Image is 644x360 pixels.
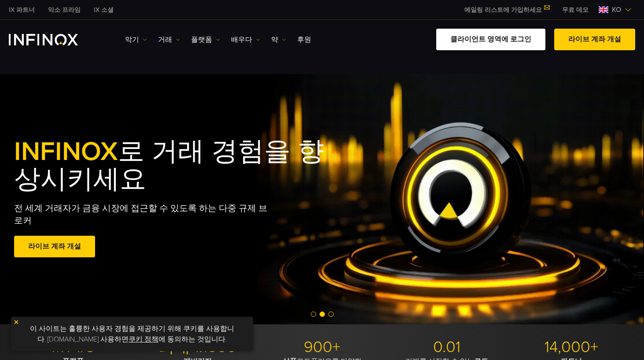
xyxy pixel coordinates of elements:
[14,136,118,167] span: INFINOX
[14,138,341,193] h1: 로 거래 경험을 향상시키세요
[231,34,260,45] a: 배우다
[436,29,545,50] a: 클라이언트 영역에 로그인
[2,5,41,15] a: 인피녹스
[158,34,180,45] a: 거래
[320,312,325,317] span: 슬라이드 2로 이동
[14,202,276,227] p: 전 세계 거래자가 금융 시장에 접근할 수 있도록 하는 다중 규제 브로커
[512,338,630,357] p: 14,000+
[554,29,635,50] a: 라이브 계좌 개설
[231,34,252,45] font: 배우다
[464,6,542,14] font: 메일링 리스트에 가입하세요
[271,34,286,45] a: 약
[13,319,19,325] img: 노란색 닫기 아이콘
[608,4,625,15] span: KO
[297,34,311,45] a: 후원
[263,338,381,357] p: 900+
[388,338,506,357] p: 0.01
[129,335,158,344] a: 쿠키 정책
[14,236,95,257] a: 라이브 계좌 개설
[87,5,120,15] a: 인피녹스
[30,324,234,344] font: 이 사이트는 훌륭한 사용자 경험을 제공하기 위해 쿠키를 사용합니다. [DOMAIN_NAME] 사용하면 에 동의하는 것입니다.
[125,34,147,45] a: 악기
[158,34,172,45] font: 거래
[271,34,278,45] font: 약
[9,34,99,45] a: INFINOX 로고
[28,242,81,251] font: 라이브 계좌 개설
[191,34,212,45] font: 플랫폼
[556,5,595,15] a: 인피녹스 메뉴
[191,34,220,45] a: 플랫폼
[311,312,316,317] span: 슬라이드 1로 이동
[458,6,556,14] a: 메일링 리스트에 가입하세요
[568,35,621,44] font: 라이브 계좌 개설
[41,5,87,15] a: 인피녹스
[125,34,139,45] font: 악기
[328,312,334,317] span: 슬라이드 3으로 이동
